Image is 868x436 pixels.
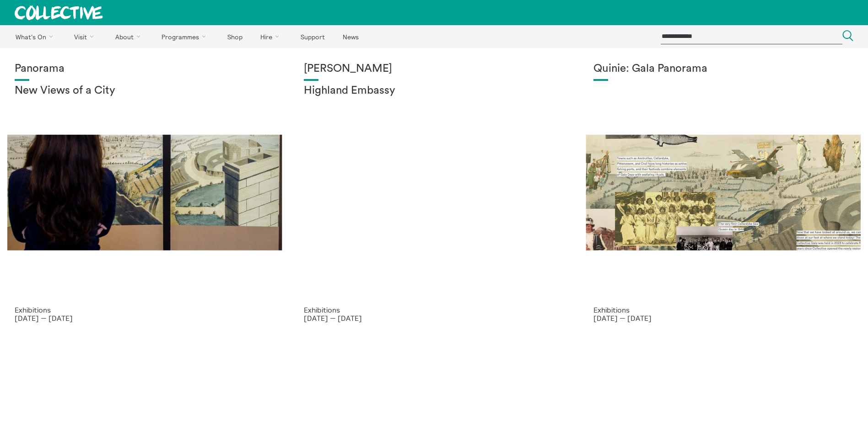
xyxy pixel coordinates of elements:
a: News [334,25,367,48]
h2: Highland Embassy [304,85,564,97]
p: [DATE] — [DATE] [593,314,853,322]
p: Exhibitions [304,306,564,314]
h2: New Views of a City [15,85,275,97]
h1: Panorama [15,63,275,75]
p: Exhibitions [15,306,275,314]
a: Hire [253,25,291,48]
h1: [PERSON_NAME] [304,63,564,75]
p: [DATE] — [DATE] [304,314,564,322]
p: [DATE] — [DATE] [15,314,275,322]
p: Exhibitions [593,306,853,314]
a: Solar wheels 17 [PERSON_NAME] Highland Embassy Exhibitions [DATE] — [DATE] [289,48,578,337]
a: Programmes [154,25,218,48]
a: About [107,25,152,48]
a: What's On [7,25,65,48]
a: Josie Vallely Quinie: Gala Panorama Exhibitions [DATE] — [DATE] [579,48,868,337]
h1: Quinie: Gala Panorama [593,63,853,75]
a: Visit [66,25,106,48]
a: Shop [219,25,250,48]
a: Support [292,25,333,48]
